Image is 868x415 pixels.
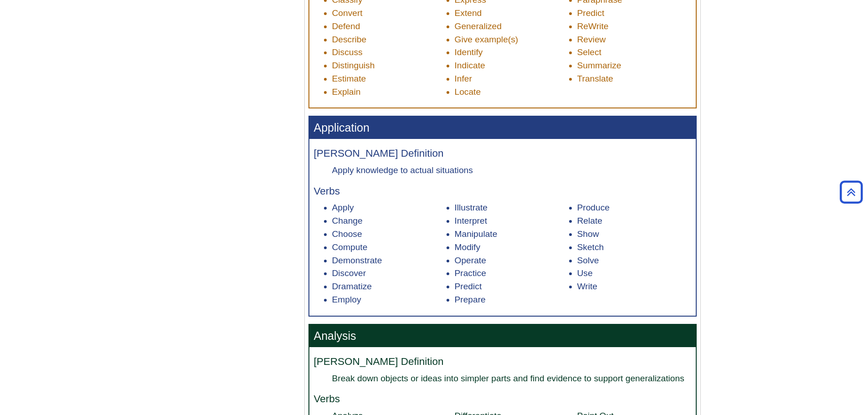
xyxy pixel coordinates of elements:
dd: Apply knowledge to actual situations [332,164,691,176]
li: Employ [332,293,446,307]
li: Apply [332,201,446,215]
li: Prepare [455,293,569,307]
h4: [PERSON_NAME] Definition [314,356,691,368]
li: Write [577,280,691,293]
li: Interpret [455,215,569,228]
li: Distinguish [332,59,446,72]
li: Solve [577,254,691,267]
li: Summarize [577,59,691,72]
li: Locate [455,86,569,99]
dd: Break down objects or ideas into simpler parts and find evidence to support generalizations [332,372,691,384]
li: Predict [577,7,691,20]
li: Manipulate [455,228,569,241]
h3: Application [309,117,696,139]
li: Generalized [455,20,569,33]
li: Review [577,33,691,46]
li: Select [577,46,691,59]
li: Relate [577,215,691,228]
li: Describe [332,33,446,46]
li: Discover [332,267,446,280]
li: Explain [332,86,446,99]
li: Convert [332,7,446,20]
li: Operate [455,254,569,267]
li: Show [577,228,691,241]
li: Use [577,267,691,280]
li: Extend [455,7,569,20]
h4: Verbs [314,186,691,197]
h4: [PERSON_NAME] Definition [314,148,691,159]
li: Practice [455,267,569,280]
li: Translate [577,72,691,86]
li: Choose [332,228,446,241]
li: Infer [455,72,569,86]
li: Produce [577,201,691,215]
li: Compute [332,241,446,254]
li: Estimate [332,72,446,86]
li: Predict [455,280,569,293]
li: Dramatize [332,280,446,293]
li: ReWrite [577,20,691,33]
a: Back to Top [837,186,866,198]
li: Identify [455,46,569,59]
h4: Verbs [314,394,691,405]
li: Indicate [455,59,569,72]
li: Give example(s) [455,33,569,46]
li: Defend [332,20,446,33]
li: Change [332,215,446,228]
li: Illustrate [455,201,569,215]
li: Demonstrate [332,254,446,267]
li: Sketch [577,241,691,254]
li: Discuss [332,46,446,59]
h3: Analysis [309,325,696,347]
li: Modify [455,241,569,254]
